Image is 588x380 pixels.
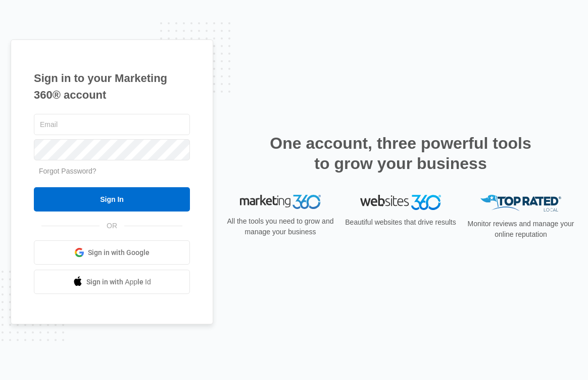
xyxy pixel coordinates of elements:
[240,195,321,209] img: Marketing 360
[464,219,577,240] p: Monitor reviews and manage your online reputation
[34,240,190,265] a: Sign in with Google
[34,70,190,103] h1: Sign in to your Marketing 360® account
[39,167,96,175] a: Forgot Password?
[267,133,534,174] h2: One account, three powerful tools to grow your business
[100,221,124,231] span: OR
[344,217,457,228] p: Beautiful websites that drive results
[360,195,441,209] img: Websites 360
[34,270,190,294] a: Sign in with Apple Id
[86,277,151,287] span: Sign in with Apple Id
[34,187,190,212] input: Sign In
[480,195,561,212] img: Top Rated Local
[224,216,337,237] p: All the tools you need to grow and manage your business
[88,247,150,258] span: Sign in with Google
[34,114,190,135] input: Email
